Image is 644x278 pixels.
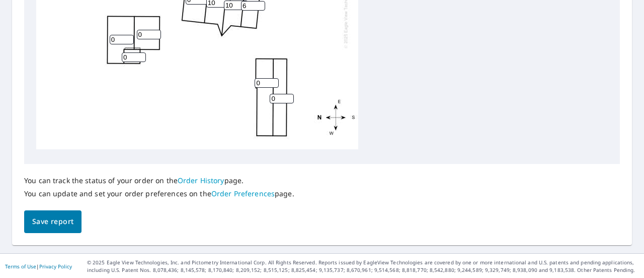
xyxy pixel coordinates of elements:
[24,176,294,185] p: You can track the status of your order on the page.
[87,259,639,274] p: © 2025 Eagle View Technologies, Inc. and Pictometry International Corp. All Rights Reserved. Repo...
[24,189,294,198] p: You can update and set your order preferences on the page.
[32,215,73,228] span: Save report
[178,176,224,185] a: Order History
[5,263,72,269] p: |
[5,263,36,270] a: Terms of Use
[211,189,275,198] a: Order Preferences
[24,210,82,233] button: Save report
[39,263,72,270] a: Privacy Policy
